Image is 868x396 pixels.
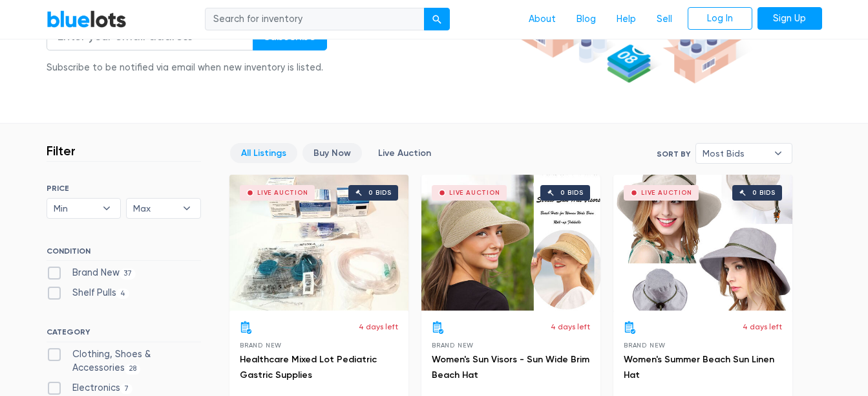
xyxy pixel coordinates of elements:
[518,7,566,32] a: About
[449,190,500,196] div: Live Auction
[421,175,600,311] a: Live Auction 0 bids
[624,342,666,349] span: Brand New
[432,354,589,380] a: Women's Sun Visors - Sun Wide Brim Beach Hat
[757,7,822,30] a: Sign Up
[116,289,130,299] span: 4
[257,190,308,196] div: Live Auction
[367,143,442,163] a: Live Auction
[47,286,130,300] label: Shelf Pulls
[624,354,774,380] a: Women's Summer Beach Sun Linen Hat
[229,175,408,311] a: Live Auction 0 bids
[641,190,692,196] div: Live Auction
[47,184,201,193] h6: PRICE
[47,61,327,75] div: Subscribe to be notified via email when new inventory is listed.
[47,381,133,395] label: Electronics
[230,143,297,163] a: All Listings
[120,384,133,394] span: 7
[560,190,584,196] div: 0 bids
[646,7,683,32] a: Sell
[93,199,120,218] b: ▾
[703,144,767,163] span: Most Bids
[47,327,201,342] h6: CATEGORY
[752,190,776,196] div: 0 bids
[551,321,590,333] p: 4 days left
[205,8,425,31] input: Search for inventory
[125,364,141,375] span: 28
[54,199,96,218] span: Min
[47,347,201,375] label: Clothing, Shoes & Accessories
[359,321,398,333] p: 4 days left
[368,190,392,196] div: 0 bids
[688,7,752,30] a: Log In
[566,7,606,32] a: Blog
[432,342,474,349] span: Brand New
[765,144,792,163] b: ▾
[47,10,127,28] a: BlueLots
[240,354,377,380] a: Healthcare Mixed Lot Pediatric Gastric Supplies
[302,143,362,163] a: Buy Now
[133,199,176,218] span: Max
[657,148,690,160] label: Sort By
[120,269,136,279] span: 37
[47,266,136,280] label: Brand New
[47,247,201,261] h6: CONDITION
[47,143,76,159] h3: Filter
[613,175,792,311] a: Live Auction 0 bids
[606,7,646,32] a: Help
[173,199,200,218] b: ▾
[240,342,282,349] span: Brand New
[743,321,782,333] p: 4 days left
